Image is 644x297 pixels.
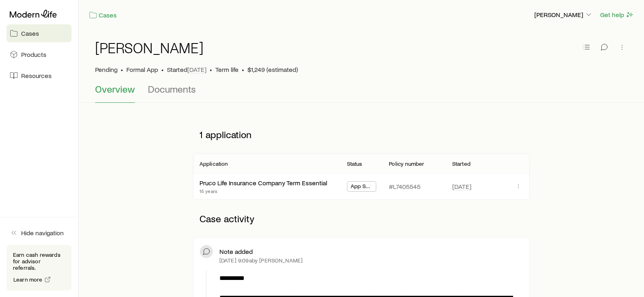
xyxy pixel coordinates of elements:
[7,46,72,63] a: Products
[351,183,373,191] span: App Submitted
[7,24,72,42] a: Cases
[534,11,593,19] p: [PERSON_NAME]
[21,29,39,37] span: Cases
[167,65,206,74] p: Started
[21,229,64,237] span: Hide navigation
[21,72,52,80] span: Resources
[7,224,72,242] button: Hide navigation
[95,39,204,56] h1: [PERSON_NAME]
[199,179,327,186] a: Pruco Life Insurance Company Term Essential
[215,65,239,74] p: Term life
[534,10,593,20] button: [PERSON_NAME]
[95,83,628,103] div: Case details tabs
[389,160,424,167] p: Policy number
[95,83,135,95] span: Overview
[242,65,244,74] span: •
[347,160,362,167] p: Status
[199,188,327,194] p: 15 years
[95,65,117,74] p: Pending
[389,182,421,191] p: #L7405545
[600,10,634,20] button: Get help
[161,65,164,74] span: •
[193,206,530,231] p: Case activity
[247,65,298,74] span: $1,249 (estimated)
[126,65,158,74] span: Formal App
[21,50,46,59] span: Products
[187,65,206,74] span: [DATE]
[7,67,72,85] a: Resources
[193,122,530,147] p: 1 application
[13,277,43,282] span: Learn more
[13,251,65,271] p: Earn cash rewards for advisor referrals.
[219,247,253,256] p: Note added
[199,160,228,167] p: Application
[452,160,471,167] p: Started
[199,179,327,187] div: Pruco Life Insurance Company Term Essential
[121,65,123,74] span: •
[452,182,471,191] span: [DATE]
[7,245,72,290] div: Earn cash rewards for advisor referrals.Learn more
[210,65,212,74] span: •
[148,83,196,95] span: Documents
[219,257,303,264] p: [DATE] 9:09a by [PERSON_NAME]
[89,11,117,20] a: Cases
